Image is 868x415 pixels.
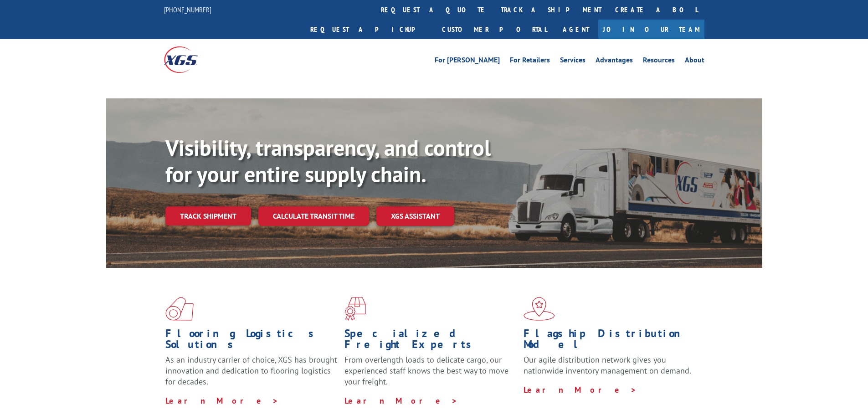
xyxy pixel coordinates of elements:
[258,206,369,226] a: Calculate transit time
[165,133,491,188] b: Visibility, transparency, and control for your entire supply chain.
[596,56,633,67] a: Advantages
[344,297,366,321] img: xgs-icon-focused-on-flooring-red
[524,297,555,321] img: xgs-icon-flagship-distribution-model-red
[165,328,338,354] h1: Flooring Logistics Solutions
[554,20,598,39] a: Agent
[344,354,517,395] p: From overlength loads to delicate cargo, our experienced staff knows the best way to move your fr...
[510,56,550,67] a: For Retailers
[165,206,251,225] a: Track shipment
[524,354,691,376] span: Our agile distribution network gives you nationwide inventory management on demand.
[165,297,194,321] img: xgs-icon-total-supply-chain-intelligence-red
[643,56,675,67] a: Resources
[344,328,517,354] h1: Specialized Freight Experts
[435,20,554,39] a: Customer Portal
[164,5,211,14] a: [PHONE_NUMBER]
[435,56,500,67] a: For [PERSON_NAME]
[165,395,279,406] a: Learn More >
[376,206,454,226] a: XGS ASSISTANT
[524,328,696,354] h1: Flagship Distribution Model
[560,56,586,67] a: Services
[524,384,637,395] a: Learn More >
[685,56,704,67] a: About
[165,354,337,387] span: As an industry carrier of choice, XGS has brought innovation and dedication to flooring logistics...
[598,20,704,39] a: Join Our Team
[303,20,435,39] a: Request a pickup
[344,395,458,406] a: Learn More >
